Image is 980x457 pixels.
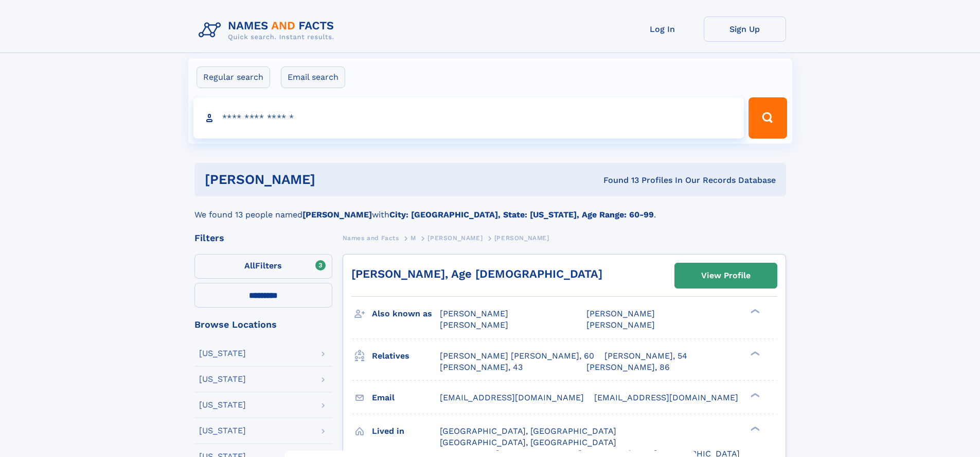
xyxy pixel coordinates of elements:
[411,234,416,242] span: M
[389,210,654,219] b: City: [GEOGRAPHIC_DATA], State: [US_STATE], Age Range: 60-99
[372,422,440,440] h3: Lived in
[199,427,246,435] div: [US_STATE]
[459,175,776,186] div: Found 13 Profiles In Our Records Database
[199,375,246,383] div: [US_STATE]
[372,389,440,407] h3: Email
[675,263,777,288] a: View Profile
[748,392,760,398] div: ❯
[440,437,616,447] span: [GEOGRAPHIC_DATA], [GEOGRAPHIC_DATA]
[372,347,440,365] h3: Relatives
[194,254,332,279] label: Filters
[701,264,751,287] div: View Profile
[748,308,760,315] div: ❯
[199,349,246,358] div: [US_STATE]
[244,261,255,270] span: All
[194,233,332,243] div: Filters
[372,305,440,323] h3: Also known as
[749,97,787,139] button: Search Button
[704,16,786,42] a: Sign Up
[343,231,399,244] a: Names and Facts
[586,309,655,318] span: [PERSON_NAME]
[586,320,655,330] span: [PERSON_NAME]
[199,401,246,409] div: [US_STATE]
[194,196,786,221] div: We found 13 people named with .
[194,16,343,44] img: Logo Names and Facts
[594,393,738,402] span: [EMAIL_ADDRESS][DOMAIN_NAME]
[440,362,523,373] a: [PERSON_NAME], 43
[197,66,270,88] label: Regular search
[440,309,508,318] span: [PERSON_NAME]
[748,425,760,432] div: ❯
[440,350,594,362] a: [PERSON_NAME] [PERSON_NAME], 60
[205,173,459,186] h1: [PERSON_NAME]
[494,234,549,242] span: [PERSON_NAME]
[351,267,602,280] a: [PERSON_NAME], Age [DEMOGRAPHIC_DATA]
[194,320,332,329] div: Browse Locations
[604,350,687,362] a: [PERSON_NAME], 54
[193,97,744,139] input: search input
[427,234,483,242] span: [PERSON_NAME]
[302,210,372,219] b: [PERSON_NAME]
[440,426,616,436] span: [GEOGRAPHIC_DATA], [GEOGRAPHIC_DATA]
[586,362,670,373] a: [PERSON_NAME], 86
[281,66,345,88] label: Email search
[440,393,584,402] span: [EMAIL_ADDRESS][DOMAIN_NAME]
[621,16,704,42] a: Log In
[411,231,416,244] a: M
[748,350,760,357] div: ❯
[427,231,483,244] a: [PERSON_NAME]
[440,320,508,330] span: [PERSON_NAME]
